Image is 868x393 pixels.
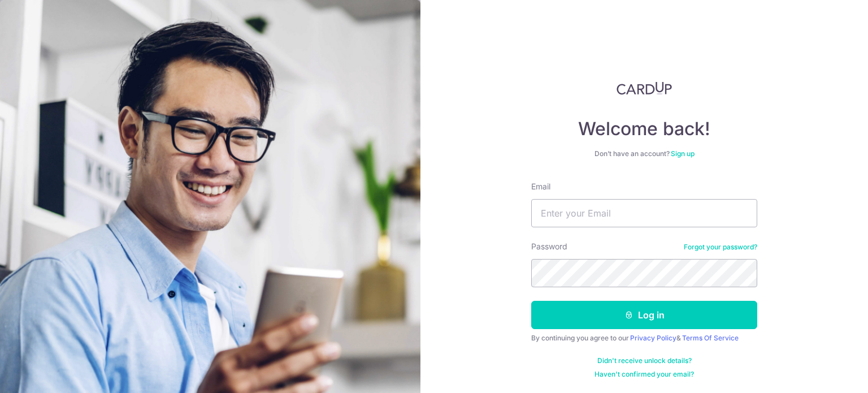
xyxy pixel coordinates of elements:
img: CardUp Logo [617,81,672,95]
input: Enter your Email [531,199,757,227]
div: By continuing you agree to our & [531,334,757,343]
a: Haven't confirmed your email? [594,370,694,379]
a: Sign up [671,149,695,158]
a: Terms Of Service [682,334,739,342]
button: Log in [531,301,757,329]
label: Email [531,181,550,192]
label: Password [531,241,567,252]
a: Privacy Policy [630,334,676,342]
h4: Welcome back! [531,118,757,140]
div: Don’t have an account? [531,149,757,158]
a: Didn't receive unlock details? [597,356,692,365]
a: Forgot your password? [684,243,757,252]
